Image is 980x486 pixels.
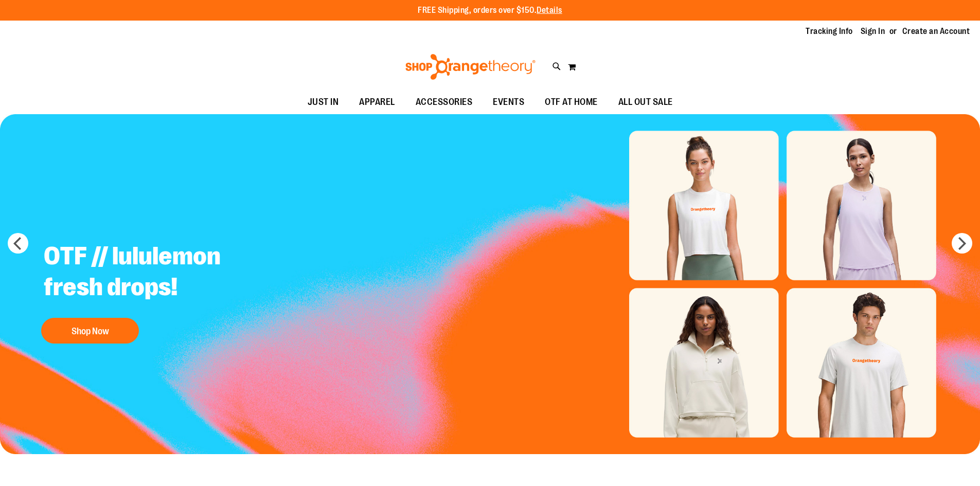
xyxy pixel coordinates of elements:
[359,91,395,114] span: APPAREL
[952,233,972,254] button: next
[537,6,562,15] a: Details
[545,91,598,114] span: OTF AT HOME
[861,26,885,37] a: Sign In
[493,91,524,114] span: EVENTS
[36,233,292,349] a: OTF // lululemon fresh drops! Shop Now
[418,5,562,16] p: FREE Shipping, orders over $150.
[36,233,292,313] h2: OTF // lululemon fresh drops!
[806,26,853,37] a: Tracking Info
[308,91,339,114] span: JUST IN
[404,54,537,80] img: Shop Orangetheory
[8,233,28,254] button: prev
[41,318,139,344] button: Shop Now
[416,91,473,114] span: ACCESSORIES
[902,26,970,37] a: Create an Account
[618,91,673,114] span: ALL OUT SALE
